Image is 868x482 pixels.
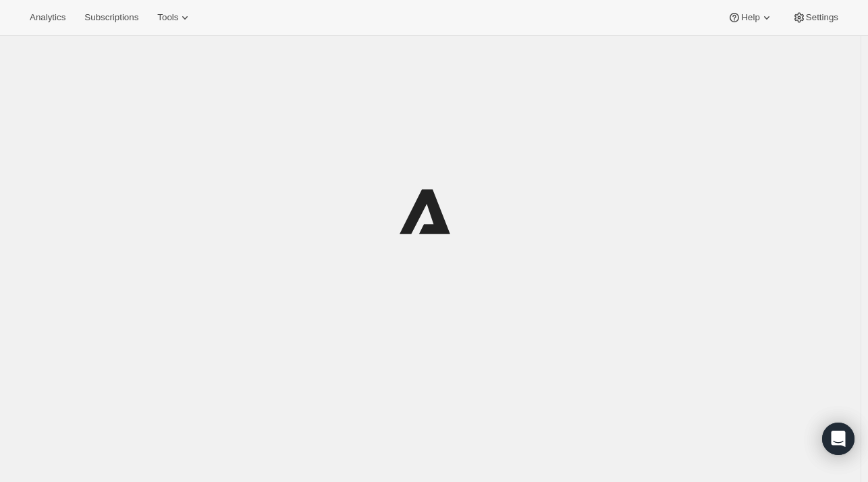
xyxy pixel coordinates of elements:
button: Settings [784,8,846,27]
button: Analytics [22,8,74,27]
button: Tools [149,8,200,27]
button: Subscriptions [76,8,146,27]
span: Analytics [30,12,65,23]
div: Open Intercom Messenger [822,423,855,455]
button: Help [720,8,781,27]
span: Help [741,12,759,23]
span: Tools [157,12,178,23]
span: Settings [806,12,838,23]
span: Subscriptions [84,12,138,23]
